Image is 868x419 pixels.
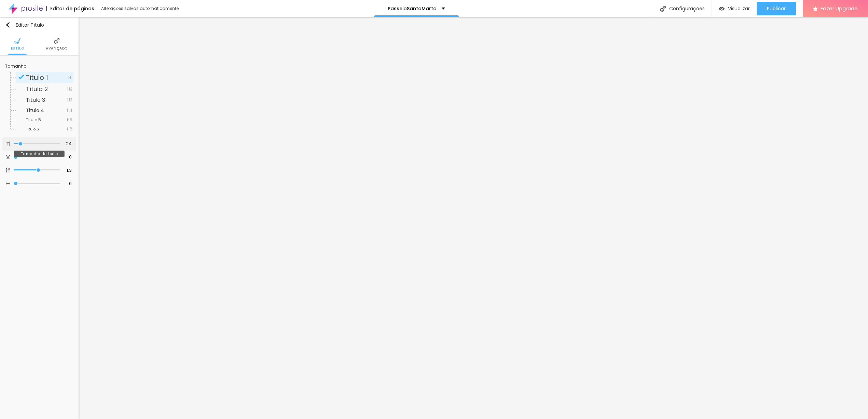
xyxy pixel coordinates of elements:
[719,6,725,12] img: view-1.svg
[101,6,180,11] div: Alterações salvas automaticamente
[18,74,24,80] img: Icone
[728,6,750,11] span: Visualizar
[26,73,48,82] span: Titulo 1
[67,87,72,91] span: H2
[11,47,24,50] span: Estilo
[67,98,72,102] span: H3
[5,22,44,28] div: Editar Título
[821,5,858,11] span: Fazer Upgrade
[5,64,73,68] div: Tamanho
[660,6,666,12] img: Icone
[68,75,72,80] span: H1
[6,155,10,159] img: Icone
[67,108,72,112] span: H4
[6,141,10,146] img: Icone
[46,47,68,50] span: Avançado
[757,2,796,15] button: Publicar
[79,17,868,419] iframe: Editor
[388,6,437,11] p: PasseioSantaMarta
[67,118,72,122] span: H5
[26,117,41,123] span: Titulo 5
[6,181,10,186] img: Icone
[767,6,786,11] span: Publicar
[26,85,48,93] span: Titulo 2
[67,127,72,131] span: H6
[712,2,757,15] button: Visualizar
[5,22,11,28] img: Icone
[14,38,20,44] img: Icone
[54,38,60,44] img: Icone
[6,168,10,172] img: Icone
[26,96,45,104] span: Titulo 3
[26,107,44,114] span: Titulo 4
[26,127,39,132] span: Titulo 6
[46,6,94,11] div: Editor de páginas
